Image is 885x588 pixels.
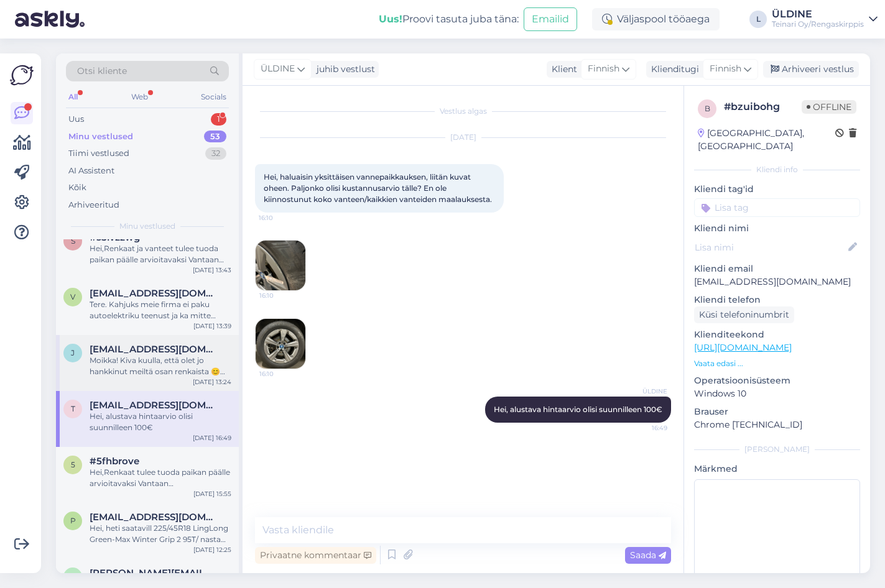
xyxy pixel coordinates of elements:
[193,377,231,387] div: [DATE] 13:24
[259,291,306,300] span: 16:10
[694,374,860,387] p: Operatsioonisüsteem
[66,89,80,105] div: All
[494,405,662,414] span: Hei, alustava hintaarvio olisi suunnilleen 100€
[694,342,792,353] a: [URL][DOMAIN_NAME]
[90,411,231,433] div: Hei, alustava hintaarvio olisi suunnilleen 100€
[193,265,231,275] div: [DATE] 13:43
[259,369,306,379] span: 16:10
[694,293,860,306] p: Kliendi telefon
[68,181,86,194] div: Kõik
[70,572,76,581] span: o
[705,104,710,113] span: b
[90,344,219,355] span: jessellb1@gmail.com
[255,547,376,564] div: Privaatne kommentaar
[68,199,119,211] div: Arhiveeritud
[772,19,864,29] div: Teinari Oy/Rengaskirppis
[90,299,231,321] div: Tere. Kahjuks meie firma ei paku autoelektriku teenust ja ka mitte diagnostikat. Meie tegeleme ai...
[694,387,860,400] p: Windows 10
[68,147,129,160] div: Tiimi vestlused
[90,567,219,579] span: olga.varonen@gmail.com
[70,516,76,525] span: p
[694,462,860,475] p: Märkmed
[694,405,860,418] p: Brauser
[710,62,741,76] span: Finnish
[90,243,231,265] div: Hei,Renkaat ja vanteet tulee tuoda paikan päälle arvioitavaksi Vantaan toimipisteeseen, osoittees...
[255,132,671,143] div: [DATE]
[724,99,802,114] div: # bzuibohg
[119,221,175,232] span: Minu vestlused
[772,9,864,19] div: ÜLDINE
[90,456,139,467] span: #5fhbrove
[256,319,305,369] img: Attachment
[763,61,859,78] div: Arhiveeri vestlus
[694,164,860,175] div: Kliendi info
[694,198,860,217] input: Lisa tag
[77,65,127,78] span: Otsi kliente
[70,292,75,301] span: v
[524,7,577,31] button: Emailid
[772,9,878,29] a: ÜLDINETeinari Oy/Rengaskirppis
[68,113,84,126] div: Uus
[71,404,75,413] span: t
[694,444,860,455] div: [PERSON_NAME]
[193,433,231,443] div: [DATE] 16:49
[261,62,295,76] span: ÜLDINE
[193,545,231,554] div: [DATE] 12:25
[264,172,492,204] span: Hei, haluaisin yksittäisen vannepaikkauksen, liitän kuvat oheen. Paljonko olisi kustannusarvio tä...
[621,423,667,433] span: 16:49
[90,467,231,489] div: Hei,Renkaat tulee tuoda paikan päälle arvioitavaksi Vantaan toimipisteeseen, osoitteeseen Tiilenl...
[90,523,231,545] div: Hei, heti saatavill 225/45R18 LingLong Green-Max Winter Grip 2 95T/ nasta 127,00€/kpl [URL][DOMAI...
[695,241,846,254] input: Lisa nimi
[71,348,75,357] span: j
[205,147,226,160] div: 32
[256,241,305,290] img: Attachment
[90,288,219,299] span: v.shirshov@ukr.net
[694,222,860,235] p: Kliendi nimi
[694,418,860,431] p: Chrome [TECHNICAL_ID]
[694,275,860,288] p: [EMAIL_ADDRESS][DOMAIN_NAME]
[71,460,75,469] span: 5
[547,63,577,76] div: Klient
[259,213,305,223] span: 16:10
[193,489,231,498] div: [DATE] 15:55
[255,106,671,117] div: Vestlus algas
[694,183,860,196] p: Kliendi tag'id
[749,11,767,28] div: L
[592,8,720,30] div: Väljaspool tööaega
[10,63,34,87] img: Askly Logo
[379,13,402,25] b: Uus!
[630,549,666,561] span: Saada
[379,12,519,27] div: Proovi tasuta juba täna:
[90,512,219,523] span: polkopinss@gmail.com
[646,63,699,76] div: Klienditugi
[129,89,151,105] div: Web
[694,358,860,369] p: Vaata edasi ...
[802,100,856,114] span: Offline
[694,262,860,275] p: Kliendi email
[312,63,375,76] div: juhib vestlust
[71,236,75,246] span: s
[193,321,231,331] div: [DATE] 13:39
[68,165,114,177] div: AI Assistent
[621,387,667,396] span: ÜLDINE
[198,89,229,105] div: Socials
[68,131,133,143] div: Minu vestlused
[588,62,619,76] span: Finnish
[211,113,226,126] div: 1
[694,306,794,323] div: Küsi telefoninumbrit
[698,127,835,153] div: [GEOGRAPHIC_DATA], [GEOGRAPHIC_DATA]
[90,400,219,411] span: tiia.rosenlund@gmail.com
[90,355,231,377] div: Moikka! Kiva kuulla, että olet jo hankkinut meiltä osan renkaista 😊 Valitettavasti emme kuitenkaa...
[694,328,860,341] p: Klienditeekond
[204,131,226,143] div: 53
